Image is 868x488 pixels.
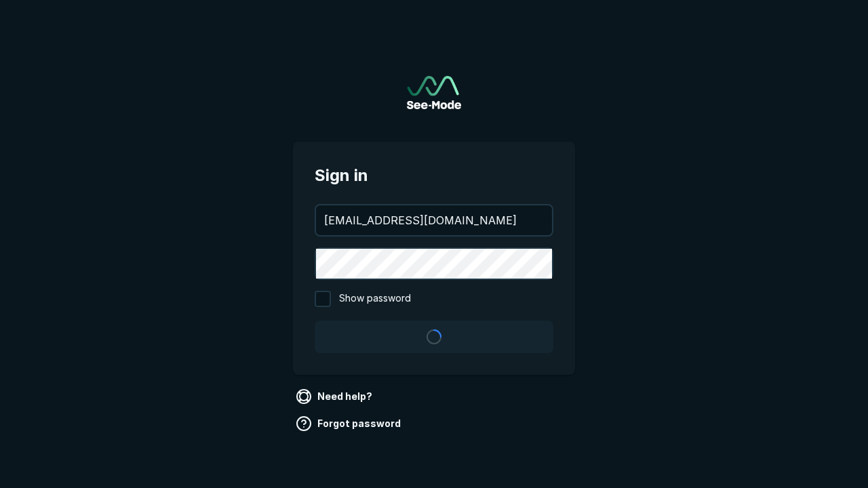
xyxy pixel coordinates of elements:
a: Need help? [293,386,378,407]
span: Sign in [315,163,553,188]
img: See-Mode Logo [407,76,461,109]
a: Go to sign in [407,76,461,109]
a: Forgot password [293,413,406,434]
span: Show password [339,291,411,307]
input: your@email.com [316,205,552,235]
